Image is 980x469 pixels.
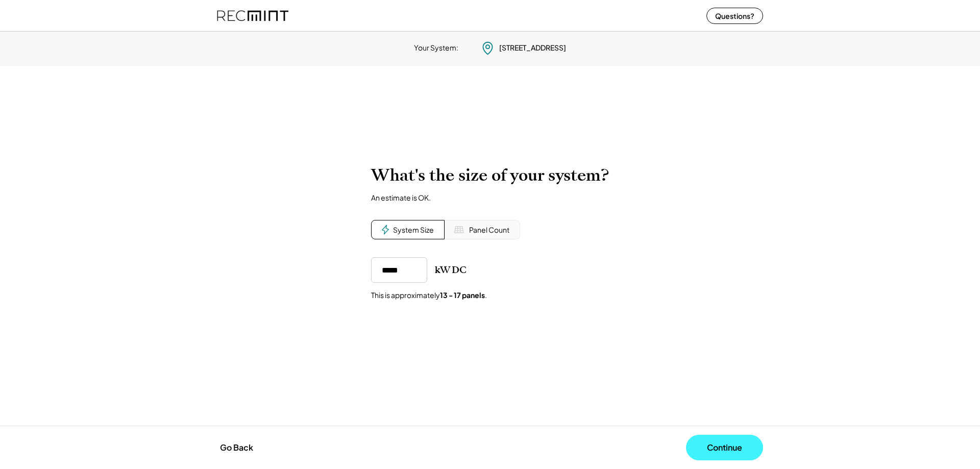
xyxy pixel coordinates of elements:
[706,8,763,24] button: Questions?
[414,43,458,53] div: Your System:
[454,225,464,235] img: Solar%20Panel%20Icon%20%281%29.svg
[469,225,509,235] div: Panel Count
[393,225,434,235] div: System Size
[217,436,256,459] button: Go Back
[371,290,487,301] div: This is approximately .
[686,435,763,460] button: Continue
[371,193,431,202] div: An estimate is OK.
[217,2,288,29] img: recmint-logotype%403x%20%281%29.jpeg
[499,43,566,53] div: [STREET_ADDRESS]
[371,165,609,185] h2: What's the size of your system?
[435,264,467,276] div: kW DC
[440,290,485,300] strong: 13 - 17 panels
